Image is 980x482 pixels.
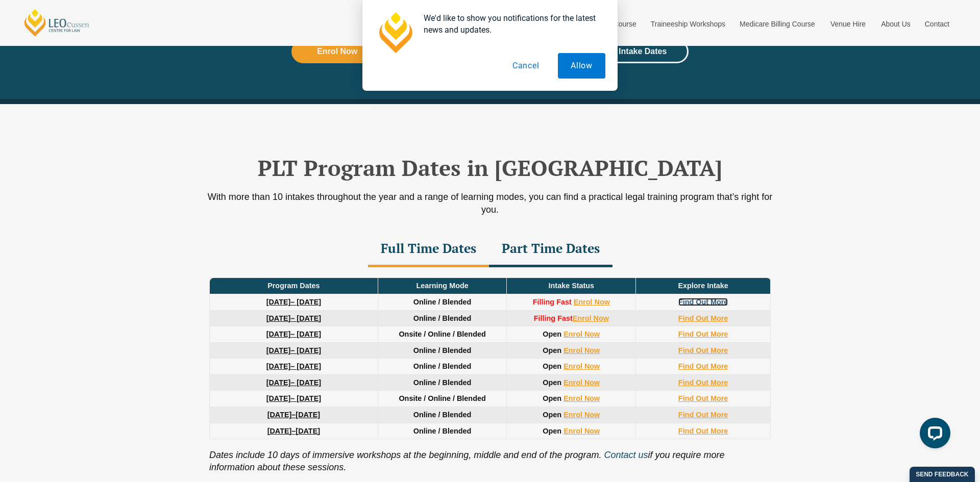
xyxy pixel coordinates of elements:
div: We'd like to show you notifications for the latest news and updates. [415,12,605,36]
button: Cancel [500,53,552,79]
iframe: LiveChat chat widget [912,414,954,456]
button: Allow [558,53,605,79]
img: notification icon [375,12,415,53]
